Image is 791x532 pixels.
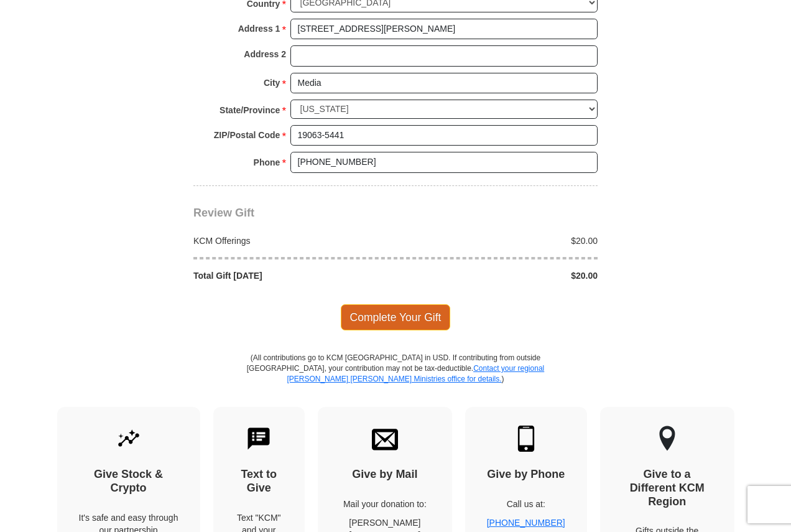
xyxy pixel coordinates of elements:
img: mobile.svg [513,426,539,452]
img: other-region [659,426,676,452]
div: Total Gift [DATE] [187,269,396,282]
strong: City [264,74,280,91]
img: give-by-stock.svg [116,426,142,452]
p: Call us at: [487,498,565,510]
img: envelope.svg [372,426,398,452]
div: $20.00 [395,235,604,247]
h4: Give by Mail [340,468,430,482]
div: KCM Offerings [187,235,396,247]
span: Review Gift [193,207,254,219]
strong: ZIP/Postal Code [214,126,280,144]
a: [PHONE_NUMBER] [487,518,565,528]
p: (All contributions go to KCM [GEOGRAPHIC_DATA] in USD. If contributing from outside [GEOGRAPHIC_D... [246,353,545,407]
h4: Give by Phone [487,468,565,482]
h4: Give Stock & Crypto [79,468,178,495]
strong: Address 2 [244,45,286,63]
strong: Phone [254,154,280,171]
strong: Address 1 [238,20,280,37]
h4: Give to a Different KCM Region [622,468,713,508]
h4: Text to Give [235,468,284,495]
span: Complete Your Gift [341,304,451,330]
img: text-to-give.svg [246,426,272,452]
p: Mail your donation to: [340,498,430,510]
div: $20.00 [395,269,604,282]
strong: State/Province [220,101,280,119]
